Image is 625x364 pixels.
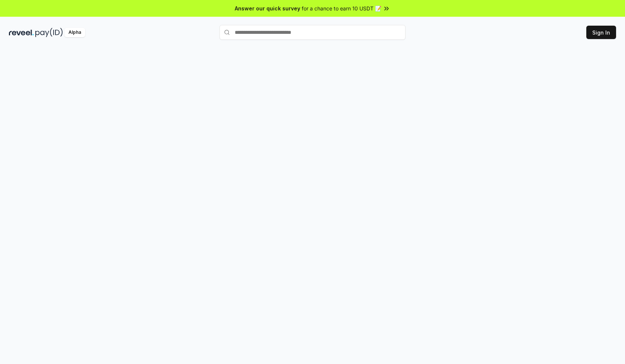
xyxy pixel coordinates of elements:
[35,28,63,37] img: pay_id
[586,26,616,39] button: Sign In
[302,4,381,12] span: for a chance to earn 10 USDT 📝
[9,28,34,37] img: reveel_dark
[235,4,300,12] span: Answer our quick survey
[64,28,85,37] div: Alpha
